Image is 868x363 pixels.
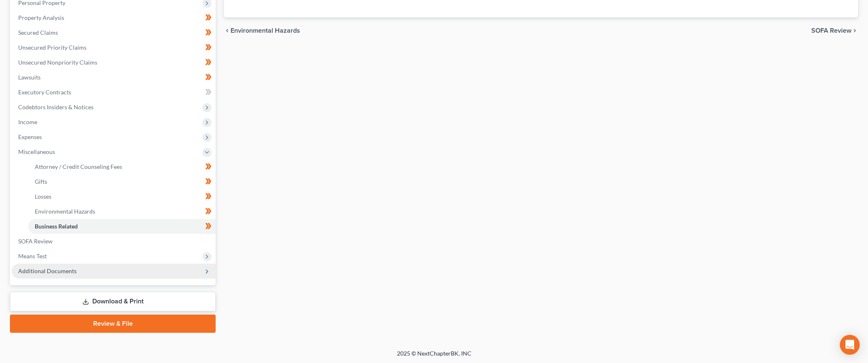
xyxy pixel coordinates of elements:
a: Secured Claims [12,25,216,40]
a: Property Analysis [12,10,216,25]
span: Losses [35,193,51,200]
span: Gifts [35,178,47,185]
a: Losses [28,189,216,204]
span: Income [18,118,37,125]
span: Lawsuits [18,74,41,81]
a: Unsecured Priority Claims [12,40,216,55]
a: Environmental Hazards [28,204,216,219]
span: Secured Claims [18,29,58,36]
span: Attorney / Credit Counseling Fees [35,163,122,170]
a: Review & File [10,315,216,333]
span: Business Related [35,223,78,230]
button: chevron_left Environmental Hazards [224,27,300,34]
span: SOFA Review [18,238,53,245]
a: Download & Print [10,292,216,311]
a: Lawsuits [12,70,216,85]
span: Expenses [18,133,42,140]
span: Codebtors Insiders & Notices [18,103,94,111]
span: Unsecured Nonpriority Claims [18,59,97,66]
a: Business Related [28,219,216,234]
span: Property Analysis [18,14,64,21]
i: chevron_left [224,27,231,34]
span: SOFA Review [811,27,851,34]
a: SOFA Review [12,234,216,249]
a: Attorney / Credit Counseling Fees [28,159,216,174]
i: chevron_right [851,27,858,34]
span: Executory Contracts [18,89,71,96]
a: Executory Contracts [12,85,216,100]
div: Open Intercom Messenger [840,335,860,355]
span: Miscellaneous [18,148,55,155]
span: Environmental Hazards [35,208,95,215]
button: SOFA Review chevron_right [811,27,858,34]
span: Environmental Hazards [231,27,300,34]
span: Unsecured Priority Claims [18,44,87,51]
a: Gifts [28,174,216,189]
span: Additional Documents [18,267,77,274]
span: Means Test [18,252,47,260]
a: Unsecured Nonpriority Claims [12,55,216,70]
